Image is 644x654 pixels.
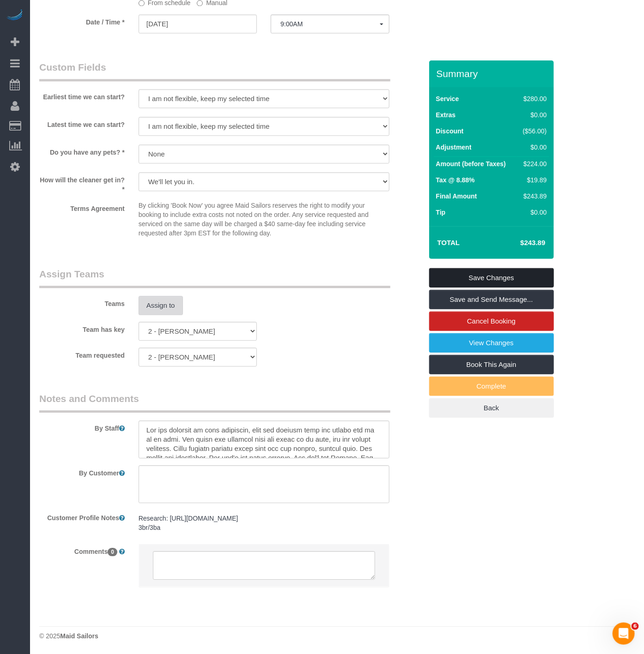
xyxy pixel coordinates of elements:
[32,172,132,194] label: How will the cleaner get in? *
[520,126,547,136] div: ($56.00)
[39,631,635,641] div: © 2025
[429,312,554,331] a: Cancel Booking
[280,20,379,28] span: 9:00AM
[32,89,132,102] label: Earliest time we can start?
[6,9,24,22] img: Automaid Logo
[613,623,635,645] iframe: Intercom live chat
[32,144,132,157] label: Do you have any pets? *
[32,201,132,213] label: Terms Agreement
[436,110,456,120] label: Extras
[60,632,98,640] strong: Maid Sailors
[437,239,460,246] strong: Total
[32,544,132,556] label: Comments
[139,296,183,315] button: Assign to
[32,348,132,360] label: Team requested
[139,201,389,238] p: By clicking 'Book Now' you agree Maid Sailors reserves the right to modify your booking to includ...
[429,268,554,288] a: Save Changes
[429,355,554,374] a: Book This Again
[437,68,549,79] h3: Summary
[429,333,554,353] a: View Changes
[139,514,389,532] pre: Research: [URL][DOMAIN_NAME] 3br/3ba
[39,392,390,413] legend: Notes and Comments
[39,267,390,288] legend: Assign Teams
[520,192,547,201] div: $243.89
[32,322,132,334] label: Team has key
[32,420,132,433] label: By Staff
[436,159,506,168] label: Amount (before Taxes)
[271,14,389,33] button: 9:00AM
[32,14,132,27] label: Date / Time *
[520,175,547,185] div: $19.89
[436,208,446,217] label: Tip
[436,143,472,152] label: Adjustment
[429,290,554,309] a: Save and Send Message...
[436,126,464,136] label: Discount
[632,623,639,630] span: 6
[139,14,257,33] input: MM/DD/YYYY
[520,110,547,120] div: $0.00
[39,60,390,81] legend: Custom Fields
[436,192,477,201] label: Final Amount
[520,208,547,217] div: $0.00
[520,159,547,168] div: $224.00
[32,465,132,478] label: By Customer
[429,398,554,418] a: Back
[436,175,475,185] label: Tax @ 8.88%
[520,143,547,152] div: $0.00
[32,117,132,129] label: Latest time we can start?
[436,94,459,103] label: Service
[520,94,547,103] div: $280.00
[32,510,132,522] label: Customer Profile Notes
[32,296,132,308] label: Teams
[493,239,546,247] h4: $243.89
[108,548,117,556] span: 0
